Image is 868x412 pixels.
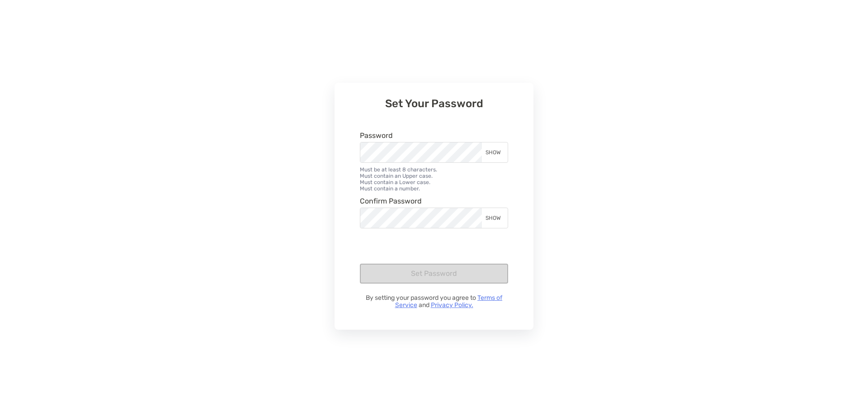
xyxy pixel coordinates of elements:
[482,142,508,162] div: SHOW
[360,294,508,309] p: By setting your password you agree to and
[360,132,393,139] label: Password
[360,166,508,173] li: Must be at least 8 characters.
[360,97,508,110] h3: Set Your Password
[395,294,503,309] a: Terms of Service
[360,173,508,179] li: Must contain an Upper case.
[482,208,508,228] div: SHOW
[360,197,422,205] label: Confirm Password
[360,185,508,192] li: Must contain a number.
[360,179,508,185] li: Must contain a Lower case.
[431,301,473,309] a: Privacy Policy.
